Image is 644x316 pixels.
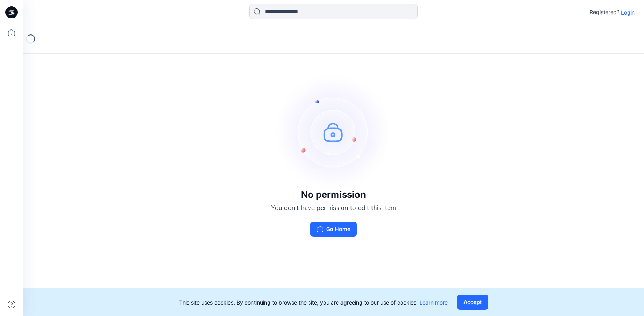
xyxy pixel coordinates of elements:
h3: No permission [271,189,396,200]
button: Accept [457,295,488,310]
p: This site uses cookies. By continuing to browse the site, you are agreeing to our use of cookies. [179,298,448,306]
button: Go Home [310,222,357,237]
a: Learn more [419,299,448,306]
p: Login [621,8,635,16]
p: Registered? [590,8,619,17]
p: You don't have permission to edit this item [271,203,396,212]
img: no-perm.svg [276,75,391,189]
